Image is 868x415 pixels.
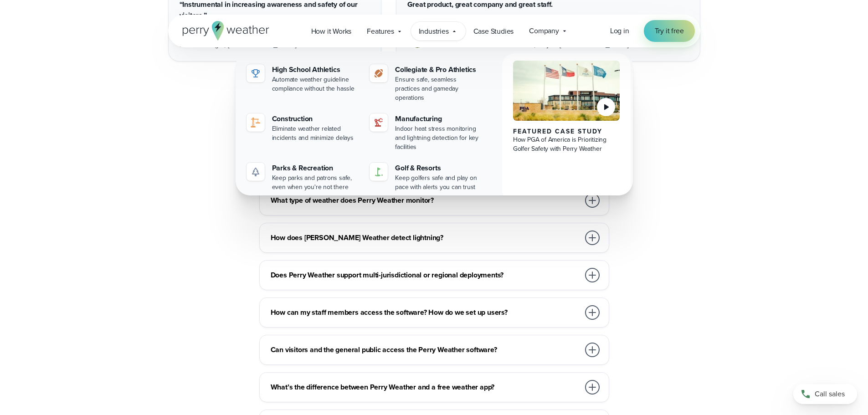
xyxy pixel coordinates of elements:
span: Industries [419,26,449,37]
span: Features [367,26,394,37]
img: mining-icon@2x.svg [373,117,384,128]
div: Construction [272,113,359,124]
h3: How can my staff members access the software? How do we set up users? [271,307,580,318]
a: How it Works [303,22,360,41]
div: Golf & Resorts [395,163,482,174]
a: construction perry weather Construction Eliminate weather related incidents and minimize delays [243,110,363,146]
img: proathletics-icon@2x-1.svg [373,68,384,79]
span: Call sales [815,389,845,400]
a: Collegiate & Pro Athletics Ensure safe, seamless practices and gameday operations [366,61,486,106]
a: PGA of America Featured Case Study How PGA of America is Prioritizing Golfer Safety with Perry We... [502,53,631,203]
h3: What type of weather does Perry Weather monitor? [271,195,580,206]
div: Parks & Recreation [272,163,359,174]
div: Indoor heat stress monitoring and lightning detection for key facilities [395,124,482,152]
h3: How does [PERSON_NAME] Weather detect lightning? [271,232,580,243]
div: Automate weather guideline compliance without the hassle [272,75,359,93]
span: Try it free [655,26,684,36]
h3: Does Perry Weather support multi-jurisdictional or regional deployments? [271,270,580,281]
div: High School Athletics [272,64,359,75]
h3: What’s the difference between Perry Weather and a free weather app? [271,382,580,393]
div: Keep parks and patrons safe, even when you're not there [272,174,359,192]
span: Case Studies [473,26,514,37]
div: Manufacturing [395,113,482,124]
img: parks-icon-grey.svg [250,166,261,177]
div: Keep golfers safe and play on pace with alerts you can trust [395,174,482,192]
img: PGA of America [513,61,620,121]
a: Parks & Recreation Keep parks and patrons safe, even when you're not there [243,159,363,195]
a: Try it free [644,20,695,42]
a: Log in [610,26,629,36]
a: Case Studies [466,22,522,41]
h3: Can visitors and the general public access the Perry Weather software? [271,344,580,355]
div: Featured Case Study [513,128,620,135]
img: golf-iconV2.svg [373,166,384,177]
span: Company [529,26,559,36]
div: How PGA of America is Prioritizing Golfer Safety with Perry Weather [513,135,620,154]
div: Collegiate & Pro Athletics [395,64,482,75]
a: Manufacturing Indoor heat stress monitoring and lightning detection for key facilities [366,110,486,155]
img: highschool-icon.svg [250,68,261,79]
a: High School Athletics Automate weather guideline compliance without the hassle [243,61,363,97]
div: Ensure safe, seamless practices and gameday operations [395,75,482,102]
img: construction perry weather [250,117,261,128]
span: How it Works [311,26,352,37]
a: Golf & Resorts Keep golfers safe and play on pace with alerts you can trust [366,159,486,195]
a: Call sales [793,384,857,404]
div: Eliminate weather related incidents and minimize delays [272,124,359,143]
